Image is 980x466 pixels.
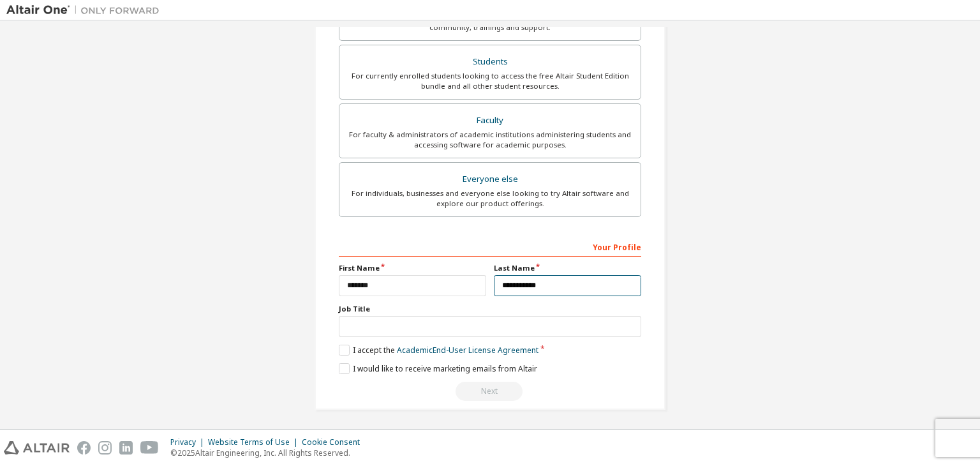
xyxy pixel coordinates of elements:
[339,304,641,314] label: Job Title
[208,437,302,447] div: Website Terms of Use
[119,441,133,455] img: linkedin.svg
[339,382,641,401] div: Please wait while checking email ...
[4,441,70,455] img: altair_logo.svg
[494,263,641,273] label: Last Name
[397,345,538,356] a: Academic End-User License Agreement
[302,437,367,447] div: Cookie Consent
[77,441,91,455] img: facebook.svg
[347,53,633,71] div: Students
[98,441,112,455] img: instagram.svg
[339,236,641,257] div: Your Profile
[347,130,633,150] div: For faculty & administrators of academic institutions administering students and accessing softwa...
[339,345,538,356] label: I accept the
[140,441,159,455] img: youtube.svg
[347,71,633,91] div: For currently enrolled students looking to access the free Altair Student Edition bundle and all ...
[347,170,633,188] div: Everyone else
[339,363,537,374] label: I would like to receive marketing emails from Altair
[6,4,166,17] img: Altair One
[170,447,367,458] p: © 2025 Altair Engineering, Inc. All Rights Reserved.
[170,437,208,447] div: Privacy
[339,263,486,273] label: First Name
[347,188,633,209] div: For individuals, businesses and everyone else looking to try Altair software and explore our prod...
[347,112,633,130] div: Faculty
